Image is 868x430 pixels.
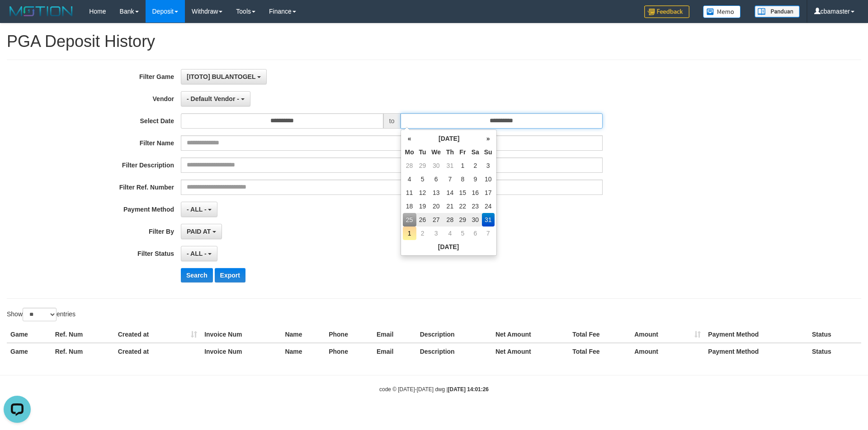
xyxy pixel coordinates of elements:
[457,145,469,159] th: Fr
[403,213,416,227] td: 25
[457,199,469,213] td: 22
[429,145,443,159] th: We
[4,4,31,31] button: Open LiveChat chat widget
[403,132,416,145] th: «
[569,326,631,343] th: Total Fee
[187,73,255,80] span: [ITOTO] BULANTOGEL
[443,172,457,186] td: 7
[52,343,114,360] th: Ref. Num
[7,343,52,360] th: Game
[403,199,416,213] td: 18
[492,326,569,343] th: Net Amount
[187,206,207,213] span: - ALL -
[469,159,482,172] td: 2
[482,145,495,159] th: Su
[373,326,416,343] th: Email
[325,326,373,343] th: Phone
[755,5,800,18] img: panduan.png
[469,186,482,199] td: 16
[416,227,429,240] td: 2
[469,227,482,240] td: 6
[7,5,75,18] img: MOTION_logo.png
[457,213,469,227] td: 29
[704,326,808,343] th: Payment Method
[469,213,482,227] td: 30
[187,250,207,257] span: - ALL -
[448,386,489,393] strong: [DATE] 14:01:26
[416,213,429,227] td: 26
[416,186,429,199] td: 12
[631,326,704,343] th: Amount
[482,132,495,145] th: »
[482,186,495,199] td: 17
[281,326,325,343] th: Name
[457,172,469,186] td: 8
[482,172,495,186] td: 10
[7,326,52,343] th: Game
[23,308,57,321] select: Showentries
[403,240,495,254] th: [DATE]
[416,199,429,213] td: 19
[482,159,495,172] td: 3
[181,69,267,84] button: [ITOTO] BULANTOGEL
[215,268,245,282] button: Export
[403,186,416,199] td: 11
[403,145,416,159] th: Mo
[482,213,495,227] td: 31
[469,145,482,159] th: Sa
[416,145,429,159] th: Tu
[704,343,808,360] th: Payment Method
[644,5,689,18] img: Feedback.jpg
[429,159,443,172] td: 30
[457,159,469,172] td: 1
[403,172,416,186] td: 4
[379,386,489,393] small: code © [DATE]-[DATE] dwg |
[482,199,495,213] td: 24
[429,227,443,240] td: 3
[187,228,211,235] span: PAID AT
[181,224,222,239] button: PAID AT
[187,95,239,102] span: - Default Vendor -
[383,113,401,129] span: to
[469,199,482,213] td: 23
[631,343,704,360] th: Amount
[181,202,217,217] button: - ALL -
[416,343,492,360] th: Description
[457,227,469,240] td: 5
[181,91,250,106] button: - Default Vendor -
[429,213,443,227] td: 27
[443,213,457,227] td: 28
[181,268,213,282] button: Search
[808,326,861,343] th: Status
[443,159,457,172] td: 31
[416,132,482,145] th: [DATE]
[373,343,416,360] th: Email
[429,199,443,213] td: 20
[416,326,492,343] th: Description
[114,343,201,360] th: Created at
[429,172,443,186] td: 6
[281,343,325,360] th: Name
[443,145,457,159] th: Th
[808,343,861,360] th: Status
[443,227,457,240] td: 4
[443,186,457,199] td: 14
[569,343,631,360] th: Total Fee
[492,343,569,360] th: Net Amount
[469,172,482,186] td: 9
[181,246,217,261] button: - ALL -
[416,159,429,172] td: 29
[52,326,114,343] th: Ref. Num
[457,186,469,199] td: 15
[7,308,75,321] label: Show entries
[201,343,281,360] th: Invoice Num
[443,199,457,213] td: 21
[201,326,281,343] th: Invoice Num
[429,186,443,199] td: 13
[325,343,373,360] th: Phone
[7,32,861,51] h1: PGA Deposit History
[482,227,495,240] td: 7
[114,326,201,343] th: Created at
[403,227,416,240] td: 1
[403,159,416,172] td: 28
